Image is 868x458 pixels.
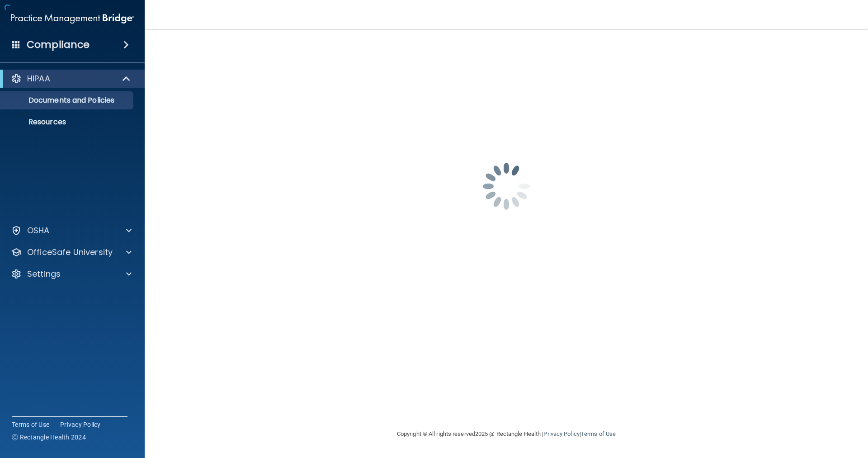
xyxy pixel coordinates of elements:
h4: Compliance [27,38,90,51]
a: HIPAA [11,73,131,84]
p: HIPAA [27,73,50,84]
a: Terms of Use [581,430,616,437]
a: OSHA [11,225,132,236]
a: Terms of Use [12,420,49,429]
iframe: Drift Widget Chat Controller [712,394,857,430]
img: spinner.e123f6fc.gif [461,141,552,231]
a: Privacy Policy [543,430,579,437]
a: OfficeSafe University [11,247,132,258]
span: Ⓒ Rectangle Health 2024 [12,433,86,442]
p: OSHA [27,225,50,236]
a: Privacy Policy [60,420,101,429]
a: Settings [11,269,132,279]
p: OfficeSafe University [27,247,113,258]
p: Settings [27,269,61,279]
img: PMB logo [11,9,134,28]
p: Documents and Policies [6,96,129,105]
p: Resources [6,118,129,127]
div: Copyright © All rights reserved 2025 @ Rectangle Health | | [341,420,671,449]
